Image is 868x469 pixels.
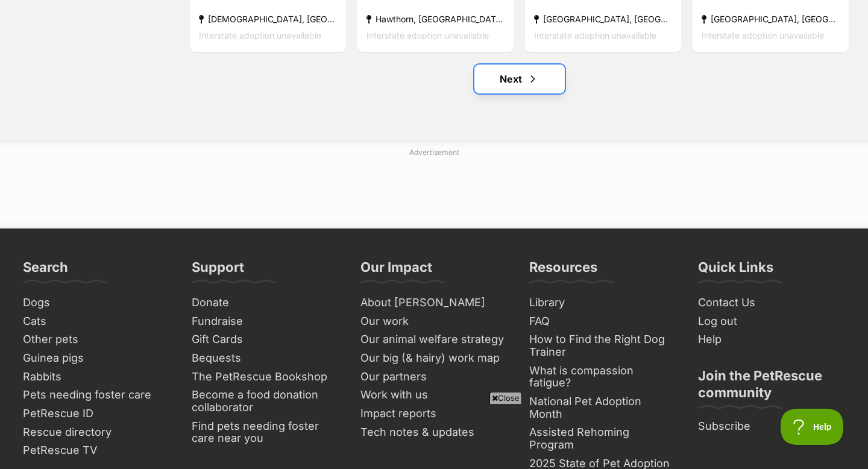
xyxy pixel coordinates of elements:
h3: Join the PetRescue community [698,367,845,408]
h3: Quick Links [698,259,773,283]
a: PetRescue ID [18,404,175,423]
a: How to Find the Right Dog Trainer [524,330,681,361]
a: Other pets [18,330,175,349]
a: Rescue directory [18,423,175,442]
a: Log out [693,312,850,331]
span: Interstate adoption unavailable [702,30,824,40]
h3: Support [192,259,244,283]
iframe: Help Scout Beacon - Open [781,409,844,445]
h3: Our Impact [360,259,432,283]
div: [GEOGRAPHIC_DATA], [GEOGRAPHIC_DATA] [702,11,840,27]
nav: Pagination [189,65,850,93]
iframe: Advertisement [215,409,653,463]
a: National Pet Adoption Month [524,392,681,423]
div: [DEMOGRAPHIC_DATA], [GEOGRAPHIC_DATA] [199,11,337,27]
a: Bequests [187,349,344,368]
a: Our animal welfare strategy [356,330,512,349]
a: Pets needing foster care [18,386,175,404]
a: Library [524,294,681,312]
a: Rabbits [18,368,175,386]
a: Next page [474,65,565,93]
h3: Resources [529,259,597,283]
a: The PetRescue Bookshop [187,368,344,386]
a: Find pets needing foster care near you [187,417,344,448]
a: Dogs [18,294,175,312]
a: Our partners [356,368,512,386]
span: Close [489,392,522,404]
span: Interstate adoption unavailable [199,30,321,40]
a: Cats [18,312,175,331]
h3: Search [23,259,68,283]
a: Guinea pigs [18,349,175,368]
a: Fundraise [187,312,344,331]
a: Our work [356,312,512,331]
span: Interstate adoption unavailable [534,30,656,40]
a: Gift Cards [187,330,344,349]
a: Work with us [356,386,512,404]
a: Subscribe [693,417,850,436]
a: What is compassion fatigue? [524,362,681,392]
div: Hawthorn, [GEOGRAPHIC_DATA] [366,11,505,27]
a: Our big (& hairy) work map [356,349,512,368]
a: PetRescue TV [18,441,175,460]
a: Help [693,330,850,349]
div: [GEOGRAPHIC_DATA], [GEOGRAPHIC_DATA] [534,11,672,27]
span: Interstate adoption unavailable [366,30,489,40]
a: About [PERSON_NAME] [356,294,512,312]
a: Contact Us [693,294,850,312]
a: Become a food donation collaborator [187,386,344,417]
a: FAQ [524,312,681,331]
a: Donate [187,294,344,312]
